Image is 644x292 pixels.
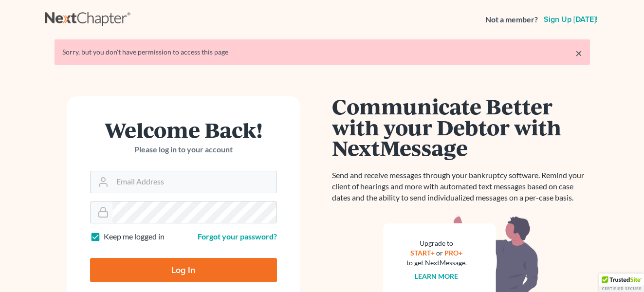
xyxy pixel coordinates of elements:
[575,47,582,59] a: ×
[62,47,582,57] div: Sorry, but you don't have permission to access this page
[332,170,590,203] p: Send and receive messages through your bankruptcy software. Remind your client of hearings and mo...
[599,274,644,292] div: TrustedSite Certified
[90,144,277,155] p: Please log in to your account
[332,96,590,158] h1: Communicate Better with your Debtor with NextMessage
[90,258,277,282] input: Log In
[436,249,443,257] span: or
[112,171,276,193] input: Email Address
[198,232,277,241] a: Forgot your password?
[485,14,538,25] strong: Not a member?
[90,119,277,140] h1: Welcome Back!
[444,249,462,257] a: PRO+
[542,16,600,23] a: Sign up [DATE]!
[410,249,435,257] a: START+
[415,272,458,280] a: Learn more
[104,231,165,242] label: Keep me logged in
[406,258,467,268] div: to get NextMessage.
[406,238,467,248] div: Upgrade to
